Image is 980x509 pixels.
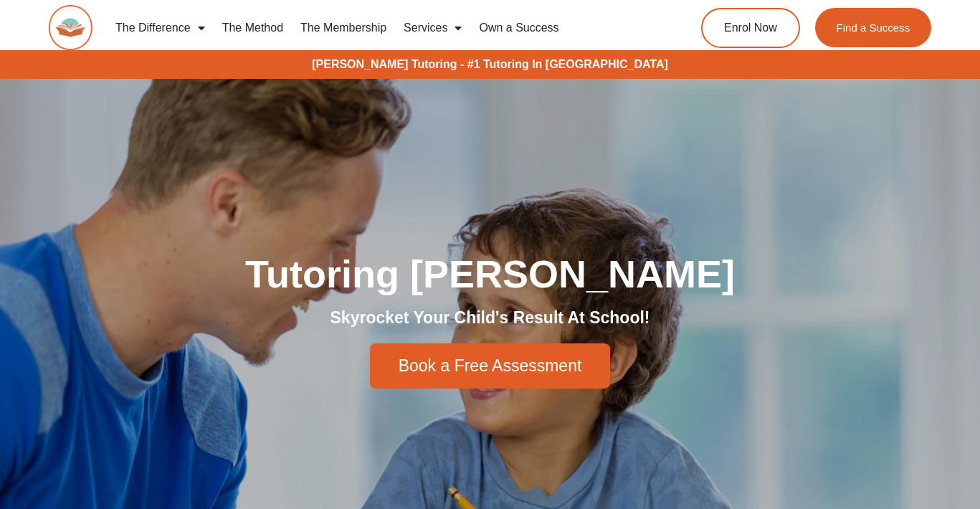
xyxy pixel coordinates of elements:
a: The Difference [107,11,214,44]
span: Book a Free Assessment [399,358,582,374]
a: Own a Success [470,11,567,44]
nav: Menu [107,11,650,44]
a: Book a Free Assessment [370,343,611,389]
a: Services [395,11,470,44]
a: The Method [214,11,292,44]
h1: Tutoring [PERSON_NAME] [89,255,892,293]
span: Enrol Now [724,22,777,34]
a: Enrol Now [701,8,800,48]
a: The Membership [292,11,395,44]
a: Find a Success [814,8,931,47]
h2: Skyrocket Your Child's Result At School! [89,308,892,329]
span: Find a Success [836,22,910,33]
